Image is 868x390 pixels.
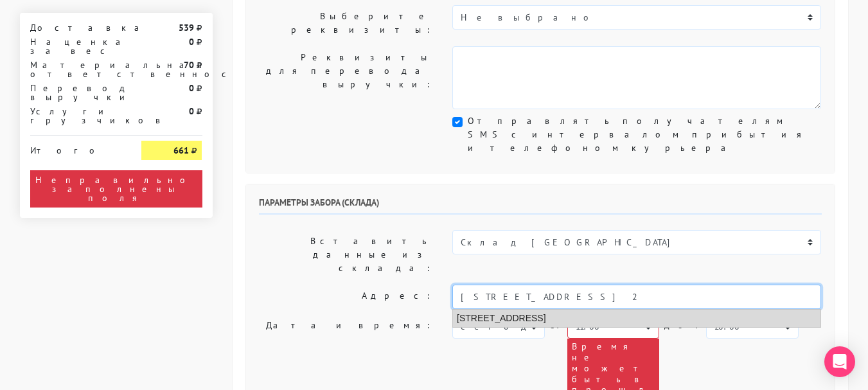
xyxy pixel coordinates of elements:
[179,22,194,33] strong: 539
[249,230,443,279] label: Вставить данные из склада:
[468,114,821,155] label: Отправлять получателям SMS с интервалом прибытия и телефоном курьера
[30,170,202,208] div: Неправильно заполнены поля
[21,84,132,102] div: Перевод выручки
[824,346,855,377] div: Open Intercom Messenger
[189,36,194,48] strong: 0
[184,59,194,71] strong: 70
[249,5,443,41] label: Выберите реквизиты:
[453,310,820,327] li: [STREET_ADDRESS]
[259,197,822,215] h6: Параметры забора (склада)
[21,107,132,125] div: Услуги грузчиков
[249,46,443,109] label: Реквизиты для перевода выручки:
[21,23,132,32] div: Доставка
[189,105,194,117] strong: 0
[249,285,443,309] label: Адрес:
[30,141,123,155] div: Итого
[189,82,194,94] strong: 0
[21,60,132,78] div: Материальная ответственность
[173,145,189,156] strong: 661
[21,37,132,55] div: Наценка за вес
